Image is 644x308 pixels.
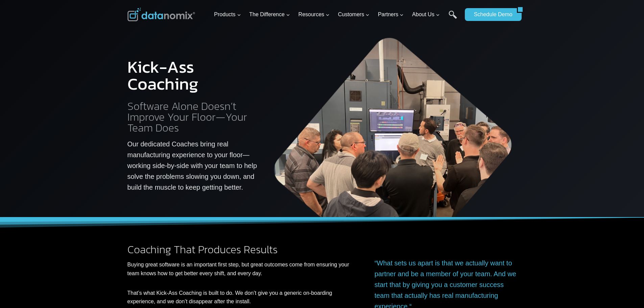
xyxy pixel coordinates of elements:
a: Search [449,10,457,26]
a: Schedule Demo [465,8,517,21]
p: That’s what Kick-Ass Coaching is built to do. We don’t give you a generic on-boarding experience,... [127,289,356,306]
span: Customers [338,10,369,19]
h2: Software Alone Doesn’t Improve Your Floor—Your Team Does [127,101,258,133]
h2: Coaching That Produces Results [127,244,356,255]
img: Datanomix [127,8,195,21]
nav: Primary Navigation [211,4,461,26]
span: Resources [299,10,330,19]
p: Our dedicated Coaches bring real manufacturing experience to your floor—working side-by-side with... [127,139,258,193]
img: Datanomix Kick-Ass Coaching [269,34,517,217]
span: About Us [412,10,440,19]
h1: Kick-Ass Coaching [127,58,258,92]
p: Buying great software is an important first step, but great outcomes come from ensuring your team... [127,260,356,278]
span: Partners [378,10,404,19]
span: The Difference [249,10,290,19]
span: Products [214,10,241,19]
